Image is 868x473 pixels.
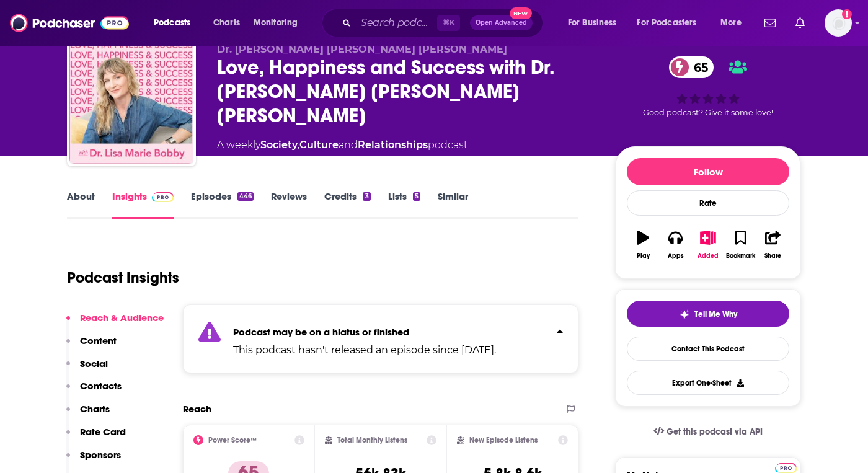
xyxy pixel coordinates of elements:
button: tell me why sparkleTell Me Why [627,301,789,327]
svg: Add a profile image [842,9,852,19]
span: Open Advanced [476,20,527,26]
section: Click to expand status details [183,304,578,373]
a: Episodes446 [191,190,254,219]
a: InsightsPodchaser Pro [112,190,174,219]
div: Rate [627,190,789,216]
button: Apps [659,223,691,267]
p: Social [80,358,108,369]
button: Sponsors [66,449,121,472]
button: Social [66,358,108,381]
p: This podcast hasn't released an episode since [DATE]. [233,343,496,358]
span: New [510,7,532,19]
span: For Podcasters [637,14,696,32]
button: Charts [66,403,110,426]
img: Love, Happiness and Success with Dr. Lisa Marie Bobby [69,40,193,164]
span: Monitoring [254,14,298,32]
div: Bookmark [726,252,755,260]
span: Dr. [PERSON_NAME] [PERSON_NAME] [PERSON_NAME] [217,43,507,55]
a: Pro website [775,461,797,473]
span: Charts [213,14,240,32]
h1: Podcast Insights [67,268,179,287]
button: open menu [559,13,632,33]
a: Society [260,139,298,151]
span: For Business [568,14,617,32]
p: Reach & Audience [80,312,164,324]
a: Credits3 [324,190,370,219]
p: Sponsors [80,449,121,461]
button: Share [757,223,789,267]
div: A weekly podcast [217,138,467,153]
div: Play [637,252,650,260]
button: Content [66,335,117,358]
img: Podchaser Pro [152,192,174,202]
span: Podcasts [154,14,190,32]
a: 65 [669,56,714,78]
span: and [339,139,358,151]
span: More [720,14,742,32]
p: Charts [80,403,110,415]
div: 3 [363,192,370,201]
input: Search podcasts, credits, & more... [356,13,437,33]
button: Show profile menu [825,9,852,37]
div: 65Good podcast? Give it some love! [615,43,801,130]
strong: Podcast may be on a hiatus or finished [233,326,409,338]
button: Added [692,223,724,267]
div: Share [764,252,781,260]
p: Rate Card [80,426,126,438]
a: Reviews [271,190,307,219]
button: Follow [627,158,789,185]
a: Lists5 [388,190,420,219]
span: 65 [681,56,714,78]
a: Show notifications dropdown [759,12,781,33]
button: Open AdvancedNew [470,15,533,30]
button: open menu [712,13,757,33]
span: Tell Me Why [694,309,737,319]
span: , [298,139,299,151]
img: Podchaser Pro [775,463,797,473]
a: Get this podcast via API [644,417,773,447]
div: Search podcasts, credits, & more... [334,9,555,37]
a: Relationships [358,139,428,151]
button: Bookmark [724,223,756,267]
span: Good podcast? Give it some love! [643,108,773,117]
h2: New Episode Listens [469,436,538,444]
button: open menu [145,13,206,33]
button: open menu [245,13,314,33]
div: Added [697,252,719,260]
a: Contact This Podcast [627,337,789,361]
span: ⌘ K [437,15,460,31]
img: User Profile [825,9,852,37]
h2: Power Score™ [208,436,257,444]
button: open menu [629,13,715,33]
a: Charts [205,13,247,33]
button: Contacts [66,380,122,403]
div: 446 [237,192,254,201]
a: Show notifications dropdown [790,12,810,33]
button: Rate Card [66,426,126,449]
span: Get this podcast via API [666,427,763,437]
a: Similar [438,190,468,219]
button: Play [627,223,659,267]
img: Podchaser - Follow, Share and Rate Podcasts [10,11,129,35]
p: Contacts [80,380,122,392]
span: Logged in as jennevievef [825,9,852,37]
img: tell me why sparkle [680,309,689,319]
h2: Reach [183,403,211,415]
h2: Total Monthly Listens [337,436,407,444]
div: 5 [413,192,420,201]
a: About [67,190,95,219]
p: Content [80,335,117,347]
div: Apps [668,252,684,260]
a: Culture [299,139,339,151]
button: Export One-Sheet [627,371,789,395]
button: Reach & Audience [66,312,164,335]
